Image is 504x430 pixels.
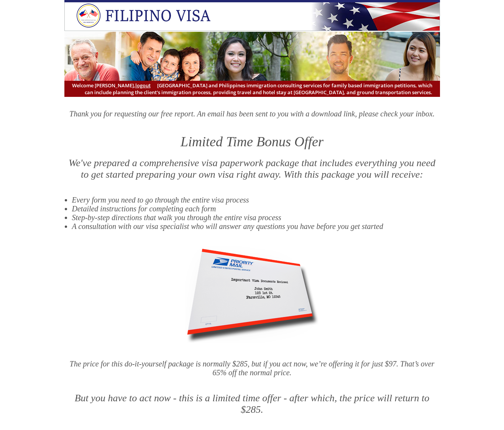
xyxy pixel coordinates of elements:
[72,82,432,96] span: [GEOGRAPHIC_DATA] and Philippines immigration consulting services for family based immigration pe...
[72,213,440,222] li: Step-by-step directions that walk you through the entire visa process
[64,134,440,150] h1: Limited Time Bonus Offer
[64,110,440,118] p: Thank you for requesting our free report. An email has been sent to you with a download link, ple...
[135,82,151,89] a: logout
[72,204,440,213] li: Detailed instructions for completing each form
[64,360,440,377] p: The price for this do-it-yourself package is normally $285, but if you act now, we’re offering it...
[72,196,440,204] li: Every form you need to go through the entire visa process
[64,392,440,415] p: But you have to act now - this is a limited time offer - after which, the price will return to $285.
[72,222,440,231] li: A consultation with our visa specialist who will answer any questions you have before you get sta...
[72,82,151,89] span: Welcome [PERSON_NAME],
[64,157,440,180] p: We've prepared a comprehensive visa paperwork package that includes everything you need to get st...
